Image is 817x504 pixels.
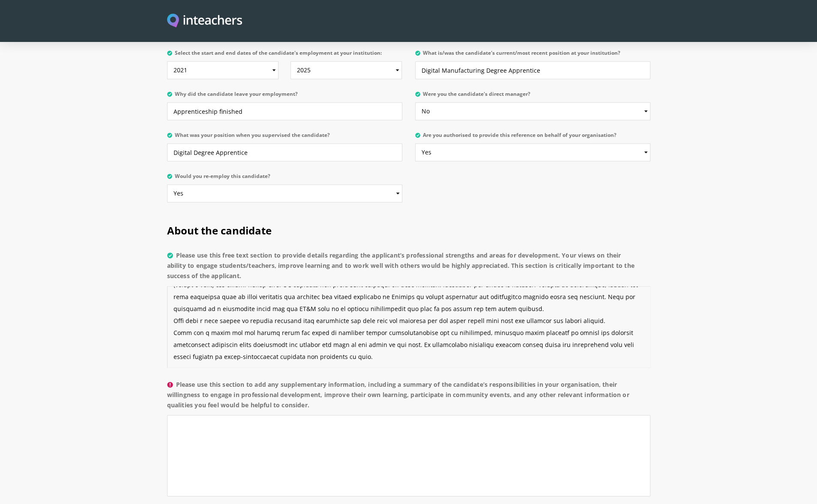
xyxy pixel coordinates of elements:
img: Inteachers [167,14,242,29]
a: Visit this site's homepage [167,14,242,29]
label: Please use this section to add any supplementary information, including a summary of the candidat... [167,379,650,415]
label: What was your position when you supervised the candidate? [167,132,402,143]
label: Were you the candidate's direct manager? [415,91,650,102]
label: Why did the candidate leave your employment? [167,91,402,102]
label: Please use this free text section to provide details regarding the applicant’s professional stren... [167,250,650,286]
label: Select the start and end dates of the candidate's employment at your institution: [167,50,402,61]
label: Would you re-employ this candidate? [167,173,402,184]
label: Are you authorised to provide this reference on behalf of your organisation? [415,132,650,143]
span: About the candidate [167,223,272,237]
label: What is/was the candidate's current/most recent position at your institution? [415,50,650,61]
